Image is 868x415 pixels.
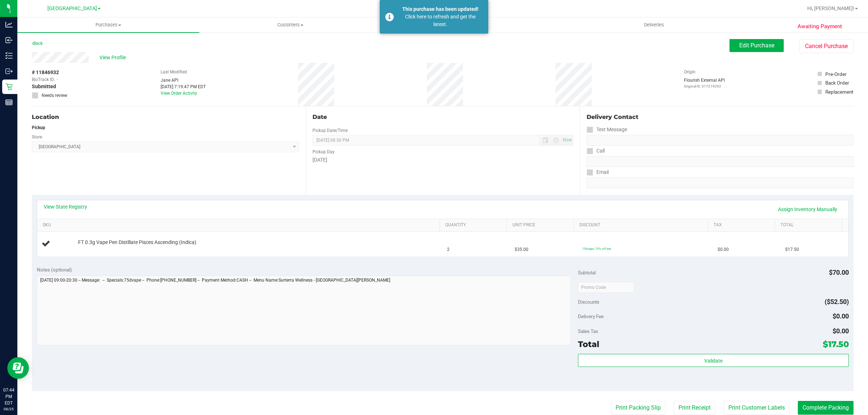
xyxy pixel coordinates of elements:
label: Text Message [587,124,627,135]
span: FT 0.3g Vape Pen Distillate Pisces Ascending (Indica) [78,239,196,246]
input: Promo Code [578,282,634,293]
input: Format: (999) 999-9999 [587,135,854,146]
label: Origin [684,69,695,75]
span: # 11846932 [32,69,59,76]
a: Deliveries [563,17,745,33]
label: Pickup Date/Time [312,127,348,134]
div: [DATE] 7:19:47 PM EDT [161,84,206,90]
a: Purchases [17,17,199,33]
span: Notes (optional) [37,267,72,273]
span: Deliveries [634,22,674,28]
span: Customers [200,22,381,28]
div: Click here to refresh and get the latest. [398,13,483,28]
div: Jane API [161,77,206,84]
p: 07:44 PM EDT [3,387,14,406]
button: Print Packing Slip [611,401,665,415]
span: Sales Tax [578,328,598,334]
a: SKU [43,222,437,228]
a: Back [32,41,43,46]
span: $0.00 [833,312,849,320]
button: Print Customer Labels [724,401,790,415]
span: BioTrack ID: [32,76,55,83]
span: Discounts [578,295,599,308]
a: Assign Inventory Manually [773,203,842,215]
label: Call [587,146,605,156]
inline-svg: Reports [5,99,13,106]
span: Submitted [32,83,56,90]
span: Total [578,339,599,349]
input: Format: (999) 999-9999 [587,156,854,167]
span: - [57,76,58,83]
button: Validate [578,354,848,367]
span: Purchases [17,22,199,28]
a: Unit Price [512,222,571,228]
div: Flourish External API [684,77,725,89]
span: Edit Purchase [739,42,774,49]
iframe: Resource center [7,357,29,379]
inline-svg: Analytics [5,21,13,28]
label: Email [587,167,609,177]
a: Discount [579,222,705,228]
span: Delivery Fee [578,313,604,319]
div: This purchase has been updated! [398,5,483,13]
span: [GEOGRAPHIC_DATA] [47,5,97,12]
div: Delivery Contact [587,113,854,121]
span: Needs review [42,92,67,99]
a: View Order Activity [161,91,197,96]
span: $17.50 [823,339,849,349]
inline-svg: Inbound [5,37,13,44]
div: Pre-Order [825,70,847,78]
span: $35.00 [515,246,528,253]
a: Quantity [445,222,504,228]
span: Validate [704,358,723,364]
div: Replacement [825,88,853,95]
div: Back Order [825,79,849,86]
span: Awaiting Payment [797,22,842,31]
span: 75dvape: 75% off line [582,247,611,251]
span: 2 [447,246,450,253]
span: $0.00 [718,246,729,253]
label: Pickup Day [312,149,335,155]
span: $70.00 [829,269,849,276]
button: Edit Purchase [729,39,784,52]
p: 08/25 [3,406,14,412]
inline-svg: Outbound [5,68,13,75]
span: $0.00 [833,327,849,335]
inline-svg: Retail [5,83,13,90]
button: Cancel Purchase [799,39,854,53]
a: Total [780,222,839,228]
span: ($52.50) [825,298,849,305]
div: Date [312,113,573,121]
strong: Pickup [32,125,45,130]
span: Subtotal [578,270,596,275]
button: Print Receipt [674,401,715,415]
button: Complete Packing [798,401,854,415]
p: Original ID: 317219292 [684,84,725,89]
a: Tax [714,222,772,228]
inline-svg: Inventory [5,52,13,59]
div: [DATE] [312,156,573,164]
a: View State Registry [44,203,87,210]
div: Location [32,113,299,121]
span: $17.50 [785,246,799,253]
span: Hi, [PERSON_NAME]! [807,5,854,11]
label: Store [32,134,42,140]
span: View Profile [99,54,128,61]
a: Customers [199,17,381,33]
label: Last Modified [161,69,187,75]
